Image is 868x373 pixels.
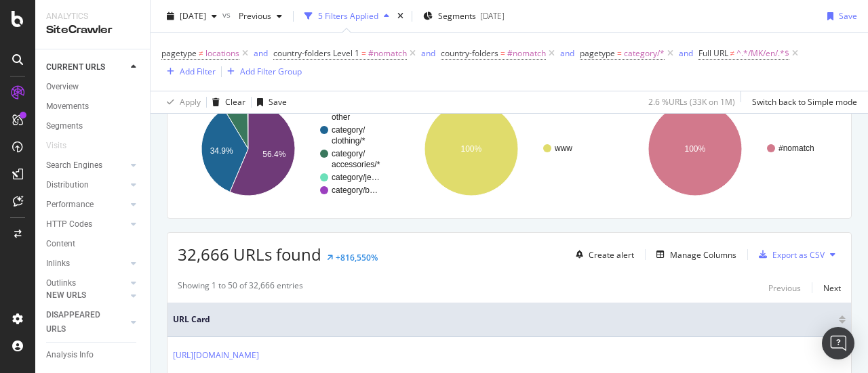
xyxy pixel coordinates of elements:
button: and [679,47,693,60]
div: HTTP Codes [46,217,92,232]
button: Save [252,91,287,113]
button: 5 Filters Applied [299,5,395,27]
svg: A chart. [625,90,837,208]
text: other [332,112,350,122]
div: Visits [46,139,66,153]
text: category/ [332,125,366,135]
text: 34.9% [210,146,233,156]
div: Overview [46,80,79,94]
div: SiteCrawler [46,22,139,38]
text: accessories/* [332,160,380,169]
span: ^.*/MK/en/.*$ [736,44,789,63]
div: Export as CSV [772,249,825,261]
text: category/b… [332,185,378,195]
button: Switch back to Simple mode [747,91,857,113]
a: CURRENT URLS [46,60,127,74]
div: and [254,47,268,59]
div: 5 Filters Applied [318,10,378,22]
div: Content [46,237,75,251]
svg: A chart. [401,90,614,208]
div: Distribution [46,178,89,192]
text: www [554,144,572,153]
span: country-folders [441,47,498,59]
span: = [617,47,622,59]
span: vs [222,9,233,20]
button: and [560,47,574,60]
span: 2025 Oct. 9th [180,10,206,22]
a: Segments [46,119,140,133]
span: 32,666 URLs found [178,243,321,265]
a: Visits [46,139,80,153]
button: Segments[DATE] [418,5,510,27]
div: Save [839,10,857,22]
a: Content [46,237,140,251]
text: category/ [332,149,366,158]
a: [URL][DOMAIN_NAME] [173,349,259,362]
div: +816,550% [336,252,378,263]
span: = [500,47,505,59]
div: Analytics [46,11,139,22]
button: Previous [233,5,288,27]
a: Analysis Info [46,348,140,362]
a: NEW URLS [46,288,127,303]
div: 2.6 % URLs ( 33K on 1M ) [648,96,735,108]
a: Movements [46,100,140,114]
div: Previous [768,282,801,294]
div: Movements [46,100,89,114]
div: and [560,47,574,59]
svg: A chart. [178,90,391,208]
span: URL Card [173,313,835,326]
div: Create alert [589,249,634,261]
div: Switch back to Simple mode [752,96,857,108]
div: Next [823,282,841,294]
button: Clear [207,91,245,113]
span: #nomatch [368,44,407,63]
span: pagetype [580,47,615,59]
a: Outlinks [46,276,127,290]
div: Add Filter [180,66,216,77]
text: #nomatch [778,144,814,153]
div: Add Filter Group [240,66,302,77]
text: 56.4% [262,150,285,159]
div: Search Engines [46,158,102,173]
button: Add Filter [161,64,216,80]
div: Inlinks [46,257,70,271]
button: Save [822,5,857,27]
div: DISAPPEARED URLS [46,308,115,336]
div: and [679,47,693,59]
div: CURRENT URLS [46,60,105,74]
span: Full URL [698,47,728,59]
div: Showing 1 to 50 of 32,666 entries [178,280,303,296]
div: NEW URLS [46,288,86,303]
span: Previous [233,10,271,22]
div: Analysis Info [46,348,94,362]
button: Create alert [570,244,634,265]
a: Performance [46,198,127,212]
text: 100% [461,144,482,154]
button: Apply [161,91,201,113]
button: Previous [768,280,801,296]
span: ≠ [730,47,735,59]
div: Segments [46,119,83,133]
div: Manage Columns [670,249,736,261]
button: Add Filter Group [222,64,302,80]
text: category/je… [332,173,380,182]
a: Search Engines [46,158,127,173]
div: Apply [180,96,201,108]
button: [DATE] [161,5,222,27]
span: ≠ [199,47,203,59]
span: category/* [624,44,665,63]
a: Distribution [46,178,127,192]
a: Inlinks [46,257,127,271]
span: Segments [438,10,476,22]
div: Clear [225,96,245,108]
button: and [421,47,435,60]
span: pagetype [161,47,197,59]
div: Performance [46,198,94,212]
div: [DATE] [480,10,505,22]
text: clothing/* [332,136,366,146]
a: DISAPPEARED URLS [46,308,127,336]
a: HTTP Codes [46,217,127,232]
